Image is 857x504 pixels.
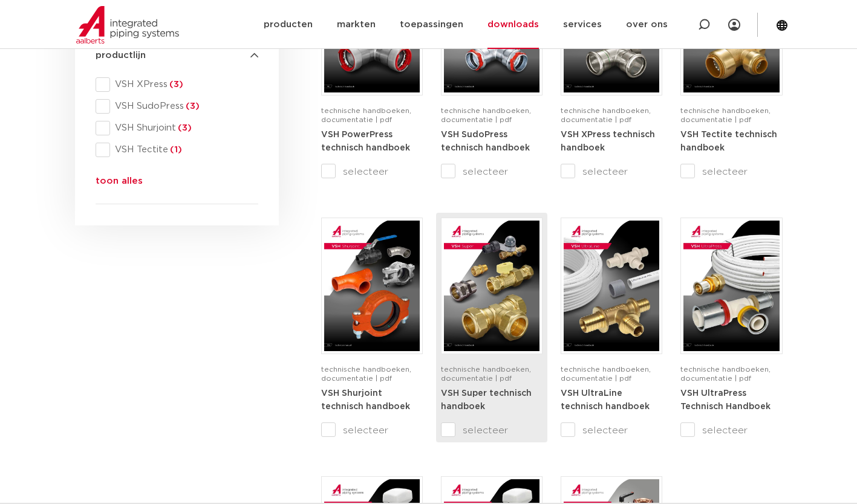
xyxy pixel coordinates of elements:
[110,79,258,91] span: VSH XPress
[441,389,532,411] a: VSH Super technisch handboek
[561,130,655,152] a: VSH XPress technisch handboek
[680,423,782,438] label: selecteer
[561,164,662,179] label: selecteer
[321,107,411,123] span: technische handboeken, documentatie | pdf
[96,48,258,63] h4: productlijn
[168,80,183,89] span: (3)
[561,366,651,382] span: technische handboeken, documentatie | pdf
[680,130,777,152] a: VSH Tectite technisch handboek
[96,121,258,135] div: VSH Shurjoint(3)
[96,99,258,114] div: VSH SudoPress(3)
[96,174,143,193] button: toon alles
[441,107,531,123] span: technische handboeken, documentatie | pdf
[441,423,543,438] label: selecteer
[110,100,258,112] span: VSH SudoPress
[321,423,423,438] label: selecteer
[321,130,410,152] a: VSH PowerPress technisch handboek
[184,102,200,111] span: (3)
[680,107,771,123] span: technische handboeken, documentatie | pdf
[441,366,531,382] span: technische handboeken, documentatie | pdf
[321,366,411,382] span: technische handboeken, documentatie | pdf
[680,389,771,411] strong: VSH UltraPress Technisch Handboek
[168,145,182,154] span: (1)
[561,389,650,411] strong: VSH UltraLine technisch handboek
[444,221,539,351] img: VSH-Super_A4TM_5007411-2022-2.1_NL-1-pdf.jpg
[321,164,423,179] label: selecteer
[96,143,258,157] div: VSH Tectite(1)
[683,221,779,351] img: VSH-UltraPress_A4TM_5008751_2025_3.0_NL-pdf.jpg
[680,164,782,179] label: selecteer
[441,164,543,179] label: selecteer
[680,366,771,382] span: technische handboeken, documentatie | pdf
[680,389,771,411] a: VSH UltraPress Technisch Handboek
[176,123,192,132] span: (3)
[561,423,662,438] label: selecteer
[96,77,258,92] div: VSH XPress(3)
[321,389,410,411] a: VSH Shurjoint technisch handboek
[561,107,651,123] span: technische handboeken, documentatie | pdf
[110,144,258,156] span: VSH Tectite
[110,122,258,134] span: VSH Shurjoint
[561,389,650,411] a: VSH UltraLine technisch handboek
[324,221,420,351] img: VSH-Shurjoint_A4TM_5008731_2024_3.0_EN-pdf.jpg
[441,389,532,411] strong: VSH Super technisch handboek
[441,130,530,152] a: VSH SudoPress technisch handboek
[564,221,659,351] img: VSH-UltraLine_A4TM_5010216_2022_1.0_NL-pdf.jpg
[321,389,410,411] strong: VSH Shurjoint technisch handboek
